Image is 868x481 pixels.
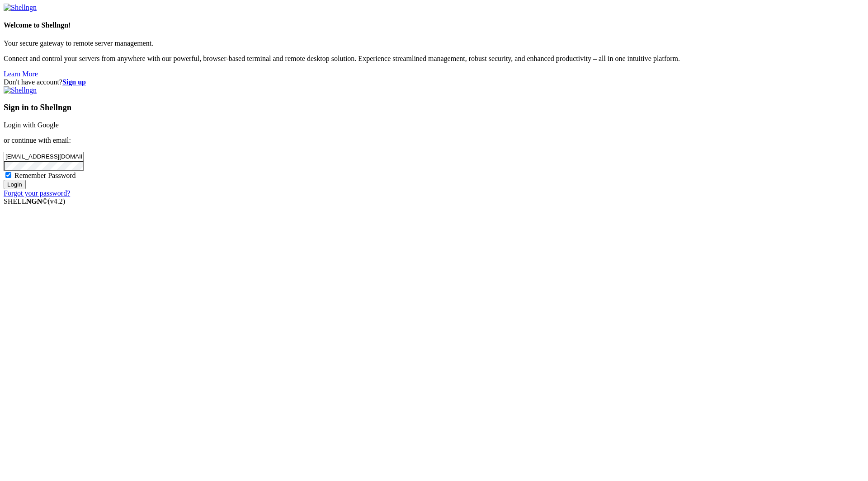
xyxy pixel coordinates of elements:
img: Shellngn [4,86,37,94]
span: 4.2.0 [48,197,66,205]
div: Don't have account? [4,78,864,86]
p: Connect and control your servers from anywhere with our powerful, browser-based terminal and remo... [4,55,864,63]
p: Your secure gateway to remote server management. [4,39,864,47]
span: SHELL © [4,197,65,205]
a: Learn More [4,70,38,78]
a: Login with Google [4,121,59,129]
a: Forgot your password? [4,189,70,197]
p: or continue with email: [4,136,864,145]
h4: Welcome to Shellngn! [4,21,864,29]
input: Remember Password [5,172,11,178]
b: NGN [26,197,42,205]
h3: Sign in to Shellngn [4,103,864,112]
a: Sign up [62,78,86,86]
input: Email address [4,152,84,161]
input: Login [4,180,26,189]
img: Shellngn [4,4,37,12]
span: Remember Password [14,172,76,179]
